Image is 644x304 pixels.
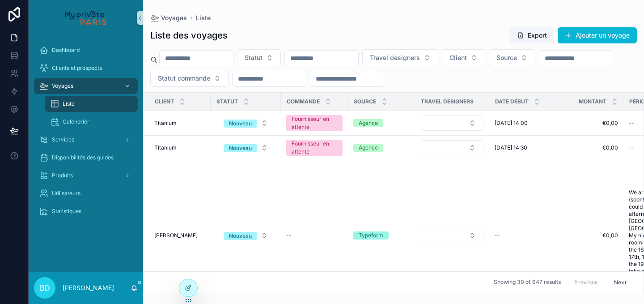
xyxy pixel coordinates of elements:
span: Statut commande [158,74,210,83]
div: Fournisseur en attente [292,115,337,131]
a: Select Button [216,139,275,156]
a: Select Button [216,115,275,132]
span: Voyages [52,82,73,90]
a: Select Button [420,227,484,244]
button: Export [510,27,554,43]
button: Next [608,275,633,289]
button: Select Button [421,140,483,155]
a: Calendrier [45,114,138,130]
a: Disponibilités des guides [34,150,138,166]
a: Typeform [353,231,410,240]
div: Fournisseur en attente [292,140,337,156]
span: Montant [579,98,606,105]
a: Select Button [216,227,275,244]
p: [PERSON_NAME] [63,283,114,292]
button: Select Button [216,227,275,244]
div: scrollable content [29,36,143,231]
span: Date début [495,98,529,105]
span: Travel designers [421,98,474,105]
span: -- [495,232,500,239]
a: €0,00 [562,120,618,127]
span: -- [286,232,292,239]
span: Liste [63,100,75,107]
a: [DATE] 14:00 [495,120,551,127]
a: -- [286,232,343,239]
button: Select Button [442,49,485,66]
span: [DATE] 14:30 [495,144,527,151]
span: Titanium [154,144,177,151]
span: Disponibilités des guides [52,154,114,161]
div: Agence [359,144,378,152]
a: Titanium [154,144,205,151]
div: Nouveau [229,120,252,128]
a: Statistiques [34,203,138,219]
a: [PERSON_NAME] [154,232,205,239]
button: Ajouter un voyage [558,27,637,43]
a: Dashboard [34,42,138,58]
span: Utilisateurs [52,190,80,197]
a: Liste [45,96,138,112]
button: Select Button [216,140,275,156]
span: Statut [216,98,238,105]
a: Voyages [150,13,187,22]
span: Showing 30 of 647 results [494,279,561,286]
span: Services [52,136,74,143]
span: Clients et prospects [52,64,102,72]
button: Select Button [421,116,483,131]
div: Nouveau [229,232,252,240]
span: Commande [287,98,320,105]
a: Agence [353,144,410,152]
a: Utilisateurs [34,185,138,201]
a: Fournisseur en attente [286,140,343,156]
div: Nouveau [229,144,252,152]
span: BD [40,283,50,293]
a: Select Button [420,140,484,156]
a: -- [495,232,551,239]
span: Client [449,53,467,62]
button: Select Button [237,49,281,66]
span: [DATE] 14:00 [495,120,528,127]
span: Statistiques [52,208,81,215]
a: [DATE] 14:30 [495,144,551,151]
span: Dashboard [52,47,80,54]
a: Produits [34,167,138,184]
a: Liste [196,13,211,22]
img: App logo [65,11,106,25]
button: Select Button [150,70,229,87]
a: Titanium [154,120,205,127]
span: Statut [245,53,263,62]
span: Titanium [154,120,177,127]
button: Select Button [362,49,438,66]
a: Agence [353,119,410,127]
span: -- [629,120,634,127]
a: Services [34,132,138,148]
div: Agence [359,119,378,127]
button: Select Button [216,115,275,131]
span: Voyages [161,13,187,22]
span: Calendrier [63,118,89,125]
span: Travel designers [370,53,420,62]
a: €0,00 [562,232,618,239]
a: Voyages [34,78,138,94]
span: Source [496,53,517,62]
span: Client [155,98,174,105]
a: Select Button [420,115,484,131]
button: Select Button [489,49,535,66]
span: Source [354,98,376,105]
div: Typeform [359,231,383,240]
h1: Liste des voyages [150,29,228,42]
a: Clients et prospects [34,60,138,76]
span: -- [629,144,634,151]
a: Fournisseur en attente [286,115,343,131]
span: Produits [52,172,73,179]
a: €0,00 [562,144,618,151]
button: Select Button [421,228,483,243]
span: [PERSON_NAME] [154,232,198,239]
